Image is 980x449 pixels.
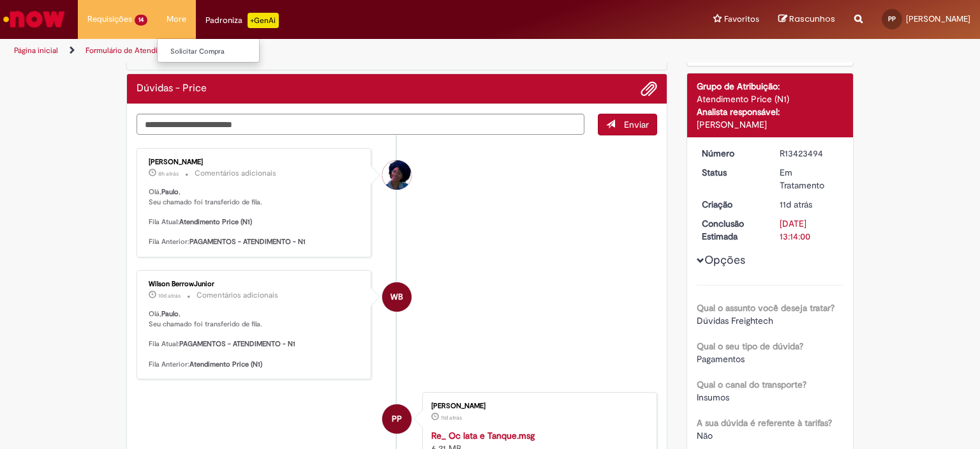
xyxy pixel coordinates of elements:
[137,114,584,135] textarea: Digite sua mensagem aqui...
[158,292,181,300] time: 19/08/2025 11:50:50
[137,83,207,95] h2: Dúvidas - Price Histórico de tíquete
[780,199,812,210] span: 11d atrás
[10,39,644,63] ul: Trilhas de página
[789,13,835,25] span: Rascunhos
[441,414,462,422] span: 11d atrás
[382,160,412,190] div: Esther Teodoro Da Silva
[189,237,306,247] b: PAGAMENTOS - ATENDIMENTO - N1
[149,158,361,166] div: [PERSON_NAME]
[189,360,262,369] b: Atendimento Price (N1)
[161,187,179,197] b: Paulo
[624,119,649,130] span: Enviar
[149,280,361,288] div: Wilson BerrowJunior
[692,147,771,160] dt: Número
[195,168,276,179] small: Comentários adicionais
[382,404,412,434] div: Paulo Paulino
[157,38,260,63] ul: More
[697,118,844,131] div: [PERSON_NAME]
[179,339,295,349] b: PAGAMENTOS - ATENDIMENTO - N1
[692,217,771,243] dt: Conclusão Estimada
[692,198,771,211] dt: Criação
[248,13,279,28] p: +GenAi
[158,45,298,59] a: Solicitar Compra
[179,217,252,227] b: Atendimento Price (N1)
[697,340,803,352] b: Qual o seu tipo de dúvida?
[692,166,771,179] dt: Status
[780,166,839,192] div: Em Tratamento
[158,170,179,178] span: 8h atrás
[149,309,361,369] p: Olá, , Seu chamado foi transferido de fila. Fila Atual: Fila Anterior:
[205,13,279,28] div: Padroniza
[888,15,896,23] span: PP
[431,430,535,441] a: Re_ Oc lata e Tanque.msg
[697,80,844,93] div: Grupo de Atribuição:
[382,282,412,312] div: Wilson BerrowJunior
[641,80,657,97] button: Adicionar anexos
[1,6,67,32] img: ServiceNow
[780,199,812,210] time: 18/08/2025 09:13:57
[697,392,729,403] span: Insumos
[778,13,835,26] a: Rascunhos
[149,187,361,247] p: Olá, , Seu chamado foi transferido de fila. Fila Atual: Fila Anterior:
[441,414,462,422] time: 18/08/2025 09:13:50
[431,402,644,410] div: [PERSON_NAME]
[85,45,180,56] a: Formulário de Atendimento
[158,170,179,178] time: 28/08/2025 08:51:27
[780,217,839,243] div: [DATE] 13:14:00
[724,13,759,26] span: Favoritos
[697,105,844,118] div: Analista responsável:
[697,315,773,326] span: Dúvidas Freightech
[87,13,132,26] span: Requisições
[167,13,186,26] span: More
[197,290,278,301] small: Comentários adicionais
[14,45,58,56] a: Página inicial
[697,430,713,441] span: Não
[158,292,181,300] span: 10d atrás
[697,93,844,105] div: Atendimento Price (N1)
[392,404,402,434] span: PP
[697,379,806,390] b: Qual o canal do transporte?
[780,198,839,211] div: 18/08/2025 09:13:57
[697,353,745,365] span: Pagamentos
[780,147,839,160] div: R13423494
[135,15,147,26] span: 14
[390,282,403,312] span: WB
[906,13,970,24] span: [PERSON_NAME]
[697,302,835,314] b: Qual o assunto você deseja tratar?
[697,417,832,429] b: A sua dúvida é referente à tarifas?
[598,114,657,135] button: Enviar
[161,309,179,319] b: Paulo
